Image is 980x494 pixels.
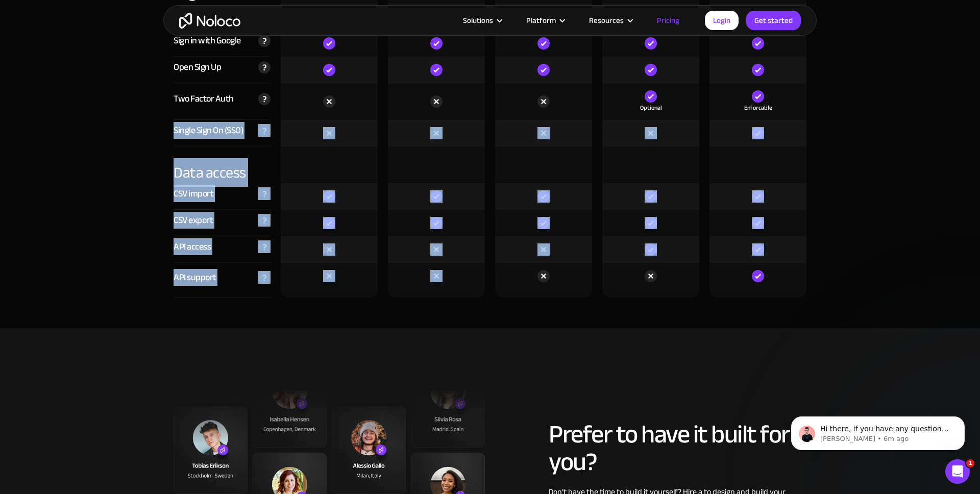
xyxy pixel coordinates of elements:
div: Ask a questionAI Agent and team can help [10,120,194,159]
div: Solutions [450,14,513,27]
div: Open Sign Up [174,60,221,75]
button: Messages [102,318,204,359]
div: Platform [513,14,576,27]
img: Profile image for Carlos [119,16,140,37]
div: Two Factor Auth [174,91,234,107]
div: Status: All systems operational [11,235,193,269]
div: Platform [526,14,556,27]
div: Resources [589,14,624,27]
a: Pricing FAQs [15,168,189,187]
div: Ask a question [21,129,171,139]
a: Pricing [644,14,692,27]
span: Home [39,344,62,351]
div: AI Agent and team can help [21,139,171,150]
div: API support [174,270,216,285]
div: Explore our Noloco Guides [21,191,171,202]
div: Watch our Video Tutorials [21,210,171,221]
span: 1 [966,459,974,467]
div: Single Sign On (SSO) [174,123,243,138]
a: Login [705,11,739,30]
div: Sign in with Google [174,33,241,48]
div: Data access [174,146,271,183]
div: API access [174,239,211,255]
a: Get started [746,11,801,30]
p: Hi there 👋 [20,72,184,90]
div: Solutions [463,14,493,27]
h2: Prefer to have it built for you? [549,421,806,476]
div: CSV import [174,186,213,202]
img: logo [20,19,37,36]
div: Pricing FAQs [21,172,171,183]
a: Explore our Noloco Guides [15,187,189,206]
div: Close [176,16,194,35]
span: Messages [136,344,171,351]
img: Profile image for Domhnall [100,16,120,37]
a: home [179,13,240,29]
div: Optional [640,103,662,113]
div: Status: All systems operational [43,247,183,258]
a: Watch our Video Tutorials [15,206,189,225]
div: Enforcable [744,103,772,113]
div: Resources [576,14,644,27]
iframe: Intercom notifications message [776,395,980,466]
div: CSV export [174,213,213,228]
iframe: Intercom live chat [945,459,970,484]
p: How can we help? [20,90,184,107]
img: Profile image for Caleb [139,16,159,37]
